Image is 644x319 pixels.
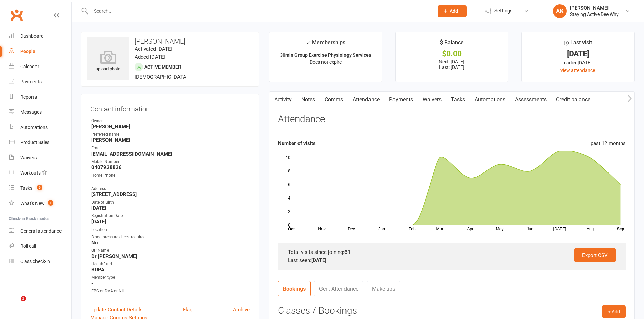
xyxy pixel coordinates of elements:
a: Comms [320,92,348,107]
a: Automations [9,120,71,135]
a: Notes [296,92,320,107]
div: EPC or DVA or NIL [91,288,250,294]
div: What's New [20,201,45,206]
span: 6 [37,185,42,190]
a: General attendance kiosk mode [9,223,71,239]
div: Staying Active Dee Why [570,11,619,17]
strong: [DATE] [91,219,250,225]
a: People [9,44,71,59]
a: Credit balance [551,92,595,107]
strong: [EMAIL_ADDRESS][DOMAIN_NAME] [91,151,250,157]
div: Email [91,145,250,151]
span: Add [450,8,458,14]
a: Roll call [9,239,71,254]
a: view attendance [560,68,595,73]
h3: [PERSON_NAME] [87,37,253,45]
a: Gen. Attendance [314,281,363,296]
i: ✓ [306,39,310,46]
div: Date of Birth [91,199,250,206]
div: Preferred name [91,131,250,138]
h3: Attendance [278,114,325,125]
span: [DEMOGRAPHIC_DATA] [135,74,188,80]
div: Workouts [20,170,41,176]
strong: BUPA [91,267,250,273]
button: + Add [602,305,626,318]
div: Payments [20,79,42,84]
div: Roll call [20,243,36,249]
a: Activity [269,92,296,107]
a: Clubworx [8,7,25,24]
div: Memberships [306,38,345,51]
input: Search... [89,6,429,16]
strong: - [91,294,250,300]
div: Automations [20,125,48,130]
a: Waivers [9,150,71,165]
a: Archive [233,305,250,314]
div: Class check-in [20,259,50,264]
a: What's New1 [9,196,71,211]
a: Messages [9,105,71,120]
div: GP Name [91,247,250,254]
time: Added [DATE] [135,54,165,60]
a: Workouts [9,165,71,181]
a: Calendar [9,59,71,74]
strong: Dr [PERSON_NAME] [91,253,250,259]
div: Address [91,186,250,192]
a: Automations [470,92,510,107]
h3: Contact information [90,103,250,113]
a: Export CSV [574,248,616,262]
strong: - [91,280,250,286]
a: Tasks 6 [9,181,71,196]
a: Attendance [348,92,384,107]
span: Settings [494,3,513,19]
strong: [DATE] [91,205,250,211]
a: Update Contact Details [90,305,143,314]
strong: 30min Group Exercise Physiology Services [280,52,371,58]
div: Last seen: [288,256,616,264]
strong: Number of visits [278,140,316,147]
div: Waivers [20,155,37,160]
strong: [PERSON_NAME] [91,137,250,143]
div: Messages [20,109,42,115]
iframe: Intercom live chat [7,296,23,312]
span: Active member [144,64,181,70]
div: Last visit [564,38,592,50]
div: AK [553,4,567,18]
time: Activated [DATE] [135,46,172,52]
strong: [PERSON_NAME] [91,124,250,130]
a: Dashboard [9,29,71,44]
div: Mobile Number [91,159,250,165]
a: Tasks [446,92,470,107]
div: earlier [DATE] [528,59,628,67]
div: Tasks [20,185,32,191]
div: Total visits since joining: [288,248,616,256]
div: Blood pressure check required [91,234,250,240]
div: Registration Date [91,213,250,219]
div: $0.00 [402,50,502,57]
strong: 61 [344,249,351,255]
strong: No [91,240,250,246]
a: Class kiosk mode [9,254,71,269]
a: Waivers [418,92,446,107]
p: Next: [DATE] Last: [DATE] [402,59,502,70]
strong: [STREET_ADDRESS] [91,191,250,197]
a: Assessments [510,92,551,107]
div: Home Phone [91,172,250,179]
div: General attendance [20,228,62,234]
div: Dashboard [20,33,44,39]
div: $ Balance [440,38,464,50]
div: Product Sales [20,140,49,145]
div: Member type [91,274,250,281]
a: Payments [384,92,418,107]
div: [DATE] [528,50,628,57]
strong: 0407928826 [91,164,250,170]
div: People [20,49,35,54]
div: Healthfund [91,261,250,267]
span: 3 [21,296,26,301]
a: Product Sales [9,135,71,150]
h3: Classes / Bookings [278,305,626,316]
a: Bookings [278,281,311,296]
div: Reports [20,94,37,100]
div: Owner [91,118,250,124]
a: Flag [183,305,192,314]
